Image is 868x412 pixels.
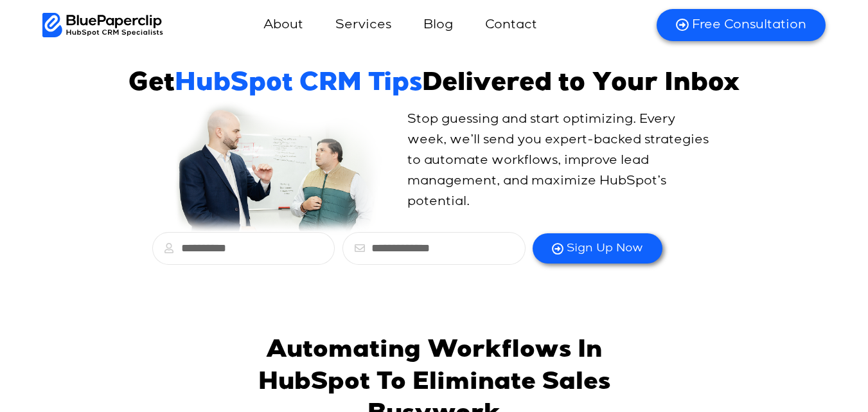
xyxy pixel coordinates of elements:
[128,69,740,100] h1: Get Delivered to Your Inbox
[472,10,550,40] a: Contact
[175,72,422,98] span: HubSpot CRM Tips
[533,233,662,264] button: Sign Up Now
[411,10,466,40] a: Blog
[407,109,717,212] p: Stop guessing and start optimizing. Every week, we’ll send you expert-backed strategies to automa...
[42,13,164,37] img: BluePaperClip Logo black
[251,10,316,40] a: About
[323,10,404,40] a: Services
[163,10,641,40] nav: Menu
[657,9,826,41] a: Free Consultation
[567,241,643,256] span: Sign Up Now
[692,17,806,33] span: Free Consultation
